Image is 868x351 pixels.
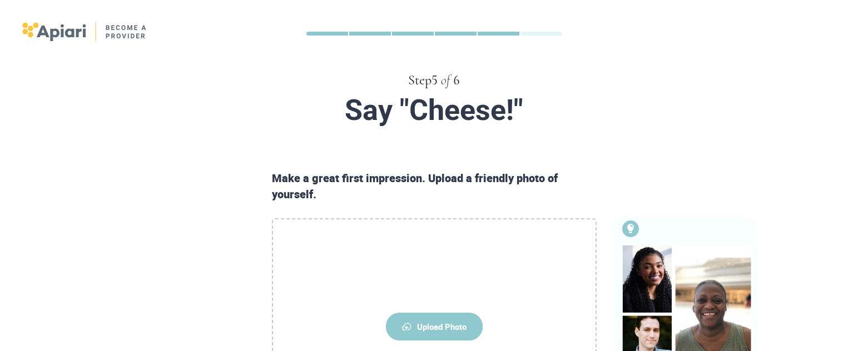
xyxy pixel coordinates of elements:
[622,220,639,237] img: Bulb
[22,22,147,41] img: logo
[402,323,411,330] img: upload
[172,94,697,126] div: Say "Cheese!"
[150,71,719,90] div: Step 5 6
[267,171,601,202] div: Make a great first impression. Upload a friendly photo of yourself.
[386,313,483,340] span: Upload Photo
[441,74,450,87] span: of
